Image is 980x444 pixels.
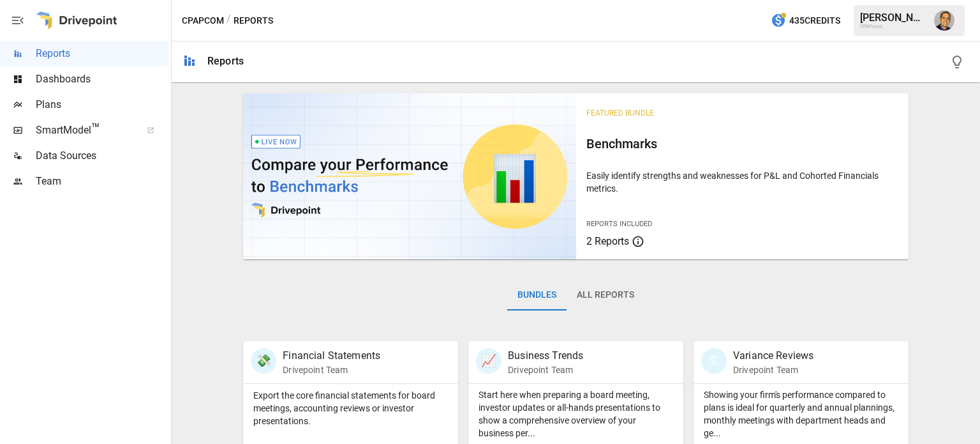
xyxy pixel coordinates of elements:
[251,348,276,374] div: 💸
[789,13,840,29] span: 435 Credits
[508,364,583,376] p: Drivepoint Team
[207,55,244,67] div: Reports
[253,389,448,427] p: Export the core financial statements for board meetings, accounting reviews or investor presentat...
[733,364,813,376] p: Drivepoint Team
[567,280,644,310] button: All Reports
[243,93,575,259] img: video thumbnail
[91,121,100,137] span: ™
[226,13,231,29] div: /
[766,9,845,33] button: 435Credits
[36,46,168,61] span: Reports
[283,364,380,376] p: Drivepoint Team
[36,72,168,87] span: Dashboards
[934,10,954,31] img: Tom Gatto
[182,13,224,29] button: CPAPcom
[860,11,926,24] div: [PERSON_NAME]
[704,388,898,440] p: Showing your firm's performance compared to plans is ideal for quarterly and annual plannings, mo...
[283,348,380,364] p: Financial Statements
[36,123,133,138] span: SmartModel
[586,109,654,118] span: Featured Bundle
[36,97,168,112] span: Plans
[701,348,727,374] div: 🗓
[36,174,168,189] span: Team
[860,24,926,29] div: CPAPcom
[733,348,813,364] p: Variance Reviews
[476,348,501,374] div: 📈
[508,348,583,364] p: Business Trends
[586,220,652,228] span: Reports Included
[479,388,673,440] p: Start here when preparing a board meeting, investor updates or all-hands presentations to show a ...
[926,3,962,38] button: Tom Gatto
[586,235,629,247] span: 2 Reports
[36,148,168,164] span: Data Sources
[507,280,567,310] button: Bundles
[586,134,898,154] h6: Benchmarks
[586,169,898,195] p: Easily identify strengths and weaknesses for P&L and Cohorted Financials metrics.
